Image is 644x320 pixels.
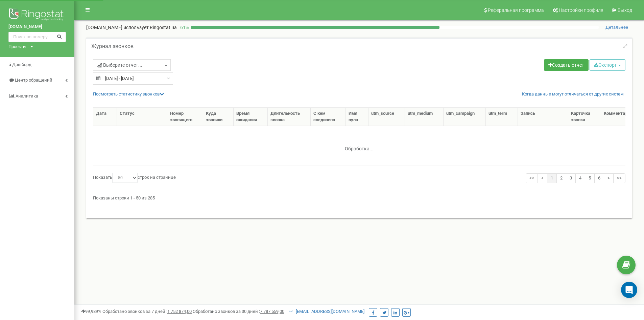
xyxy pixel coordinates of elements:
span: использует Ringostat на [123,25,177,30]
a: > [604,173,614,183]
input: Поиск по номеру [8,32,66,42]
div: Обработка... [317,141,402,151]
th: Запись [518,108,568,126]
th: Время ожидания [234,108,268,126]
a: >> [613,173,625,183]
a: Посмотреть cтатистику звонков [93,91,164,97]
th: Дата [93,108,117,126]
span: Обработано звонков за 7 дней : [102,309,192,314]
a: [EMAIL_ADDRESS][DOMAIN_NAME] [289,309,364,314]
span: Выход [618,7,632,13]
a: < [538,173,547,183]
th: Длительность звонка [268,108,311,126]
div: Проекты [8,44,26,50]
th: Карточка звонка [568,108,601,126]
th: С кем соединено [311,108,346,126]
span: Аналитика [16,93,38,99]
a: 3 [566,173,576,183]
th: utm_source [368,108,405,126]
span: Дашборд [12,62,31,67]
th: Статус [117,108,167,126]
th: utm_campaign [444,108,486,126]
a: << [526,173,538,183]
h5: Журнал звонков [91,43,134,49]
div: Показаны строки 1 - 50 из 285 [93,192,625,201]
th: utm_term [486,108,518,126]
a: 5 [585,173,595,183]
a: 1 [547,173,557,183]
span: 99,989% [81,309,101,314]
a: 6 [594,173,604,183]
th: Имя пула [346,108,368,126]
th: utm_medium [405,108,444,126]
a: Когда данные могут отличаться от других систем [522,91,624,98]
th: Номер звонящего [167,108,203,126]
label: Показать строк на странице [93,173,176,183]
div: Open Intercom Messenger [621,282,637,298]
p: [DOMAIN_NAME] [86,24,177,31]
u: 7 787 559,00 [260,309,284,314]
select: Показатьстрок на странице [112,173,138,183]
u: 1 752 874,00 [167,309,192,314]
button: Экспорт [590,59,625,71]
a: [DOMAIN_NAME] [8,24,66,30]
span: Центр обращений [15,78,52,83]
a: 4 [575,173,585,183]
span: Обработано звонков за 30 дней : [193,309,284,314]
th: Комментарии [601,108,643,126]
th: Куда звонили [203,108,234,126]
a: Выберите отчет... [93,59,171,71]
a: 2 [556,173,566,183]
img: Ringostat logo [8,7,66,24]
span: Выберите отчет... [97,62,142,68]
p: 61 % [177,24,191,31]
span: Реферальная программа [488,7,544,13]
span: Настройки профиля [559,7,603,13]
a: Создать отчет [544,59,589,71]
span: Детальнее [605,25,628,30]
